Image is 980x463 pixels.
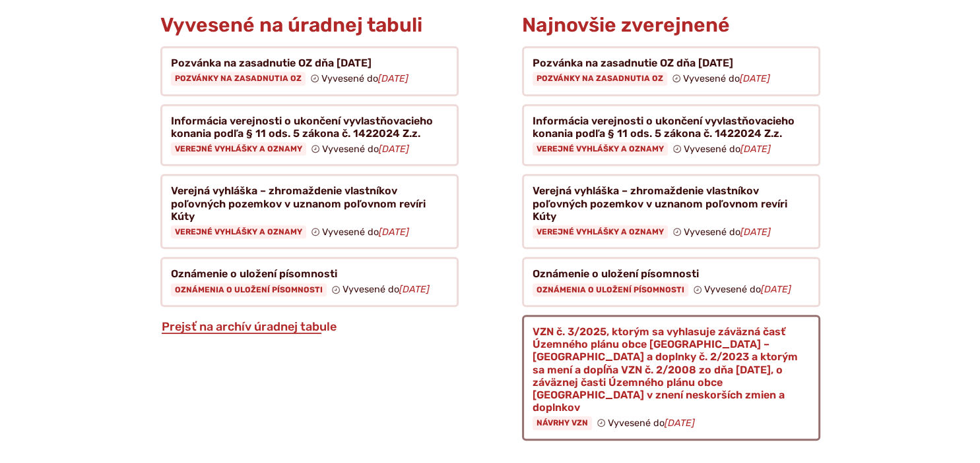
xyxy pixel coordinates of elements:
[522,46,820,96] a: Pozvánka na zasadnutie OZ dňa [DATE] Pozvánky na zasadnutia OZ Vyvesené do[DATE]
[160,104,459,167] a: Informácia verejnosti o ukončení vyvlastňovacieho konania podľa § 11 ods. 5 zákona č. 1422024 Z.z...
[160,257,459,307] a: Oznámenie o uložení písomnosti Oznámenia o uložení písomnosti Vyvesené do[DATE]
[160,174,459,249] a: Verejná vyhláška – zhromaždenie vlastníkov poľovných pozemkov v uznanom poľovnom revíri Kúty Vere...
[522,104,820,167] a: Informácia verejnosti o ukončení vyvlastňovacieho konania podľa § 11 ods. 5 zákona č. 1422024 Z.z...
[522,14,820,36] h3: Najnovšie zverejnené
[160,14,459,36] h3: Vyvesené na úradnej tabuli
[160,46,459,96] a: Pozvánka na zasadnutie OZ dňa [DATE] Pozvánky na zasadnutia OZ Vyvesené do[DATE]
[522,174,820,249] a: Verejná vyhláška – zhromaždenie vlastníkov poľovných pozemkov v uznanom poľovnom revíri Kúty Vere...
[522,257,820,307] a: Oznámenie o uložení písomnosti Oznámenia o uložení písomnosti Vyvesené do[DATE]
[160,319,338,334] a: Prejsť na archív úradnej tabule
[522,315,820,441] a: VZN č. 3/2025, ktorým sa vyhlasuje záväzná časť Územného plánu obce [GEOGRAPHIC_DATA] – [GEOGRAPH...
